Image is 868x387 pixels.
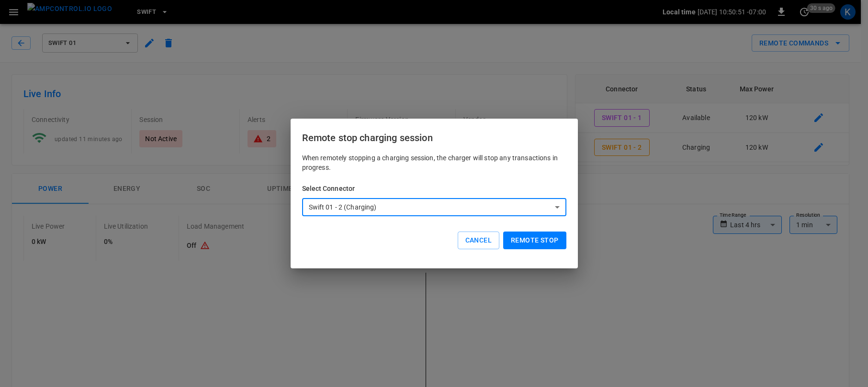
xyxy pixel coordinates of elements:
p: When remotely stopping a charging session, the charger will stop any transactions in progress. [302,153,566,172]
h6: Remote stop charging session [302,130,566,145]
button: Cancel [458,232,499,249]
button: Remote stop [503,232,566,249]
h6: Select Connector [302,184,566,194]
div: Swift 01 - 2 (Charging) [302,198,566,216]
